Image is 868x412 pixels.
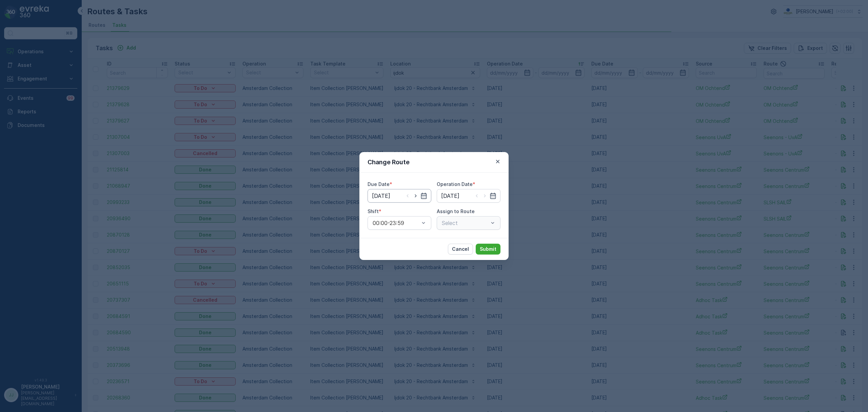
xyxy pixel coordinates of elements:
label: Due Date [368,181,390,187]
label: Shift [368,208,379,214]
input: dd/mm/yyyy [437,189,500,203]
button: Submit [476,244,500,255]
p: Change Route [368,157,410,167]
label: Assign to Route [437,208,475,214]
input: dd/mm/yyyy [368,189,431,203]
p: Submit [480,246,496,252]
p: Cancel [452,246,469,252]
button: Cancel [448,244,473,255]
label: Operation Date [437,181,473,187]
